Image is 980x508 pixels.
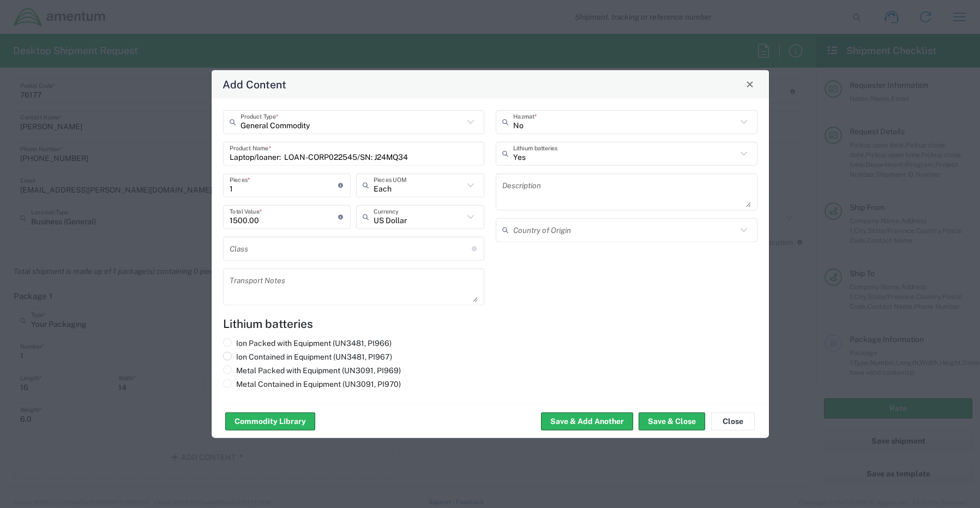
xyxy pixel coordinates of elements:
[223,338,392,348] label: Ion Packed with Equipment (UN3481, PI966)
[225,413,315,430] button: Commodity Library
[711,413,755,430] button: Close
[223,379,401,389] label: Metal Contained in Equipment (UN3091, PI970)
[541,413,633,430] button: Save & Add Another
[742,76,757,92] button: Close
[223,351,392,361] label: Ion Contained in Equipment (UN3481, PI967)
[223,365,401,375] label: Metal Packed with Equipment (UN3091, PI969)
[223,316,757,330] h4: Lithium batteries
[223,76,286,92] h4: Add Content
[639,413,705,430] button: Save & Close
